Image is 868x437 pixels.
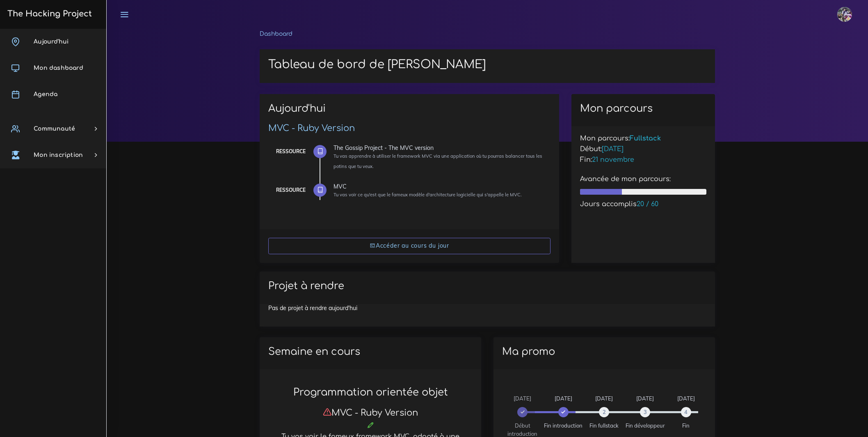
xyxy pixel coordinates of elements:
span: [DATE] [636,395,654,402]
span: Aujourd'hui [34,39,69,45]
div: The Gossip Project - The MVC version [333,145,544,151]
span: [DATE] [677,395,695,402]
h3: MVC - Ruby Version [268,407,473,418]
a: Dashboard [260,31,292,37]
div: Ressource [276,147,306,156]
h5: Fin: [580,156,706,164]
small: Tu vas apprendre à utiliser le framework MVC via une application où tu pourras balancer tous les ... [333,153,542,169]
span: Fin introduction [544,422,582,429]
div: Ressource [276,186,306,195]
p: Pas de projet à rendre aujourd'hui [268,304,706,312]
span: Agenda [34,91,57,97]
h2: Mon parcours [580,103,706,115]
img: eg54bupqcshyolnhdacp.jpg [837,7,852,22]
h2: Aujourd'hui [268,103,550,120]
h2: Semaine en cours [268,346,473,358]
span: Fin [682,422,690,429]
span: 20 / 60 [637,200,658,208]
span: Début introduction [507,422,537,437]
span: [DATE] [514,395,531,402]
span: 3 [640,407,650,417]
div: MVC [333,184,544,189]
span: 1 [558,407,569,417]
span: [DATE] [602,145,624,153]
span: Fin développeur [626,422,665,429]
h2: Programmation orientée objet [268,386,473,398]
span: Mon inscription [34,152,83,158]
h3: The Hacking Project [5,9,92,18]
h2: Ma promo [502,346,706,358]
span: Communauté [34,126,75,132]
span: 2 [599,407,609,417]
h5: Début: [580,145,706,153]
a: Accéder au cours du jour [268,238,550,255]
small: Tu vas voir ce qu'est que le fameux modèle d'architecture logicielle qui s'appelle le MVC. [333,192,522,198]
span: Fin fullstack [589,422,619,429]
span: [DATE] [555,395,572,402]
span: Fullstack [630,135,661,142]
span: 21 novembre [592,156,634,163]
span: 4 [681,407,691,417]
h5: Avancée de mon parcours: [580,175,706,183]
span: Mon dashboard [34,65,83,71]
h1: Tableau de bord de [PERSON_NAME] [268,58,706,72]
h5: Mon parcours: [580,135,706,143]
a: MVC - Ruby Version [268,123,355,133]
span: 0 [517,407,528,417]
span: [DATE] [595,395,613,402]
h2: Projet à rendre [268,280,706,292]
h5: Jours accomplis [580,200,706,208]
